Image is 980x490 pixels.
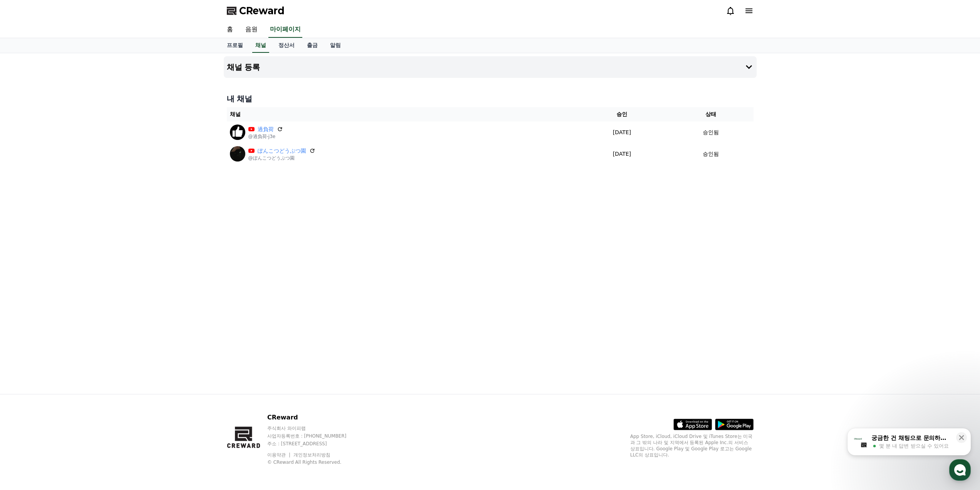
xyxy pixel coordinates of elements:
p: 사업자등록번호 : [PHONE_NUMBER] [267,433,361,439]
a: ぽんこつどうぶつ園 [258,147,306,155]
p: CReward [267,413,361,422]
a: 음원 [239,22,264,38]
a: CReward [227,5,285,17]
img: ぽんこつどうぶつ園 [230,146,245,162]
a: 알림 [324,38,347,53]
p: @過負荷-j3e [248,133,283,140]
span: CReward [239,5,285,17]
a: 홈 [221,22,239,38]
a: 출금 [301,38,324,53]
a: 마이페이지 [268,22,302,38]
p: 주소 : [STREET_ADDRESS] [267,441,361,447]
img: 過負荷 [230,125,245,140]
a: 프로필 [221,38,249,53]
p: 승인됨 [703,150,719,158]
th: 상태 [668,107,754,121]
p: 주식회사 와이피랩 [267,425,361,431]
a: 過負荷 [258,125,274,133]
p: [DATE] [579,128,665,136]
p: App Store, iCloud, iCloud Drive 및 iTunes Store는 미국과 그 밖의 나라 및 지역에서 등록된 Apple Inc.의 서비스 상표입니다. Goo... [630,433,754,458]
a: 개인정보처리방침 [293,452,330,458]
th: 승인 [576,107,668,121]
p: 승인됨 [703,128,719,136]
p: @ぽんこつどうぶつ園 [248,155,315,161]
h4: 내 채널 [227,93,754,104]
button: 채널 등록 [224,56,757,78]
p: [DATE] [579,150,665,158]
h4: 채널 등록 [227,63,260,71]
th: 채널 [227,107,576,121]
a: 정산서 [272,38,301,53]
p: © CReward All Rights Reserved. [267,459,361,465]
a: 이용약관 [267,452,291,458]
a: 채널 [252,38,269,53]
